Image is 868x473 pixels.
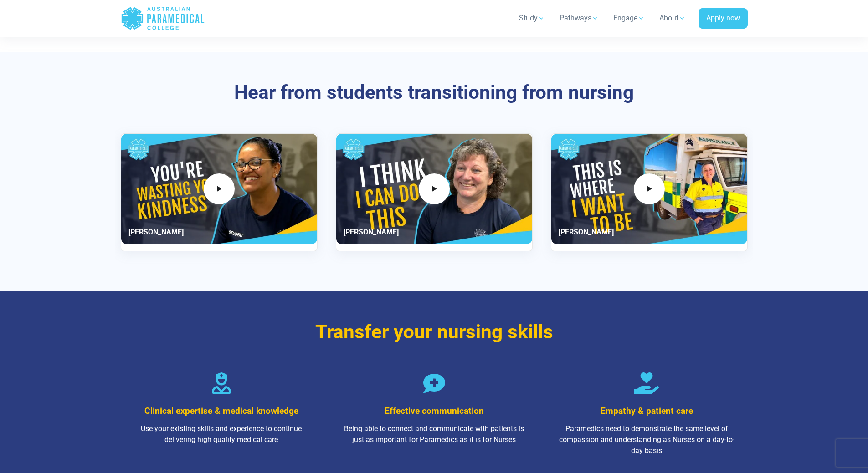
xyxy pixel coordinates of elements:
p: Being able to connect and communicate with patients is just as important for Paramedics as it is ... [340,423,528,445]
span: Effective communication [385,406,484,416]
p: Paramedics need to demonstrate the same level of compassion and understanding as Nurses on a day-... [553,423,740,456]
span: Empathy & patient care [601,406,693,416]
div: 3 / 3 [551,133,748,251]
div: 2 / 3 [336,133,533,251]
h3: Hear from students transitioning from nursing [168,81,701,104]
a: Australian Paramedical College [121,4,205,33]
p: Use your existing skills and experience to continue delivering high quality medical care [128,423,315,445]
h3: Transfer your nursing skills [168,320,701,344]
a: Engage [608,5,650,31]
div: 1 / 3 [121,133,318,251]
a: About [654,5,691,31]
a: Study [514,5,550,31]
a: Pathways [554,5,604,31]
a: Apply now [699,8,748,29]
span: Clinical expertise & medical knowledge [144,406,298,416]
